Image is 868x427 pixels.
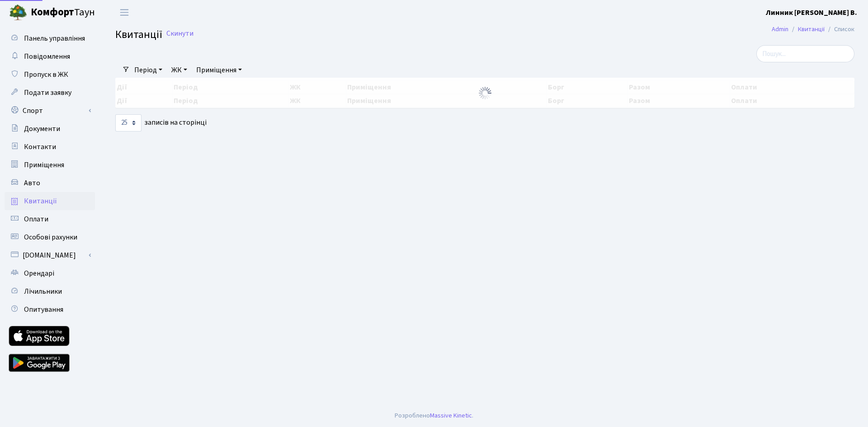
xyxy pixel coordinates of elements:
[5,246,95,264] a: [DOMAIN_NAME]
[115,114,142,131] select: записів на сторінці
[5,264,95,282] a: Орендарі
[131,62,166,78] a: Період
[478,86,492,100] img: Обробка...
[5,84,95,102] a: Подати заявку
[24,33,85,43] span: Панель управління
[24,286,62,296] span: Лічильники
[5,138,95,156] a: Контакти
[24,88,71,98] span: Подати заявку
[825,24,854,34] li: Список
[5,210,95,228] a: Оплати
[24,124,60,134] span: Документи
[756,45,854,62] input: Пошук...
[168,62,191,78] a: ЖК
[24,305,63,314] span: Опитування
[5,282,95,300] a: Лічильники
[5,156,95,174] a: Приміщення
[115,114,207,131] label: записів на сторінці
[24,214,48,224] span: Оплати
[5,120,95,138] a: Документи
[5,102,95,120] a: Спорт
[193,62,245,78] a: Приміщення
[5,300,95,319] a: Опитування
[5,66,95,84] a: Пропуск в ЖК
[24,70,68,80] span: Пропуск в ЖК
[24,52,70,61] span: Повідомлення
[772,24,788,34] a: Admin
[113,5,136,20] button: Переключити навігацію
[798,24,825,34] a: Квитанції
[5,29,95,47] a: Панель управління
[24,232,77,242] span: Особові рахунки
[758,20,868,39] nav: breadcrumb
[5,47,95,66] a: Повідомлення
[5,192,95,210] a: Квитанції
[5,228,95,246] a: Особові рахунки
[766,8,857,18] b: Линник [PERSON_NAME] В.
[166,29,193,38] a: Скинути
[9,4,27,22] img: logo.png
[24,268,54,278] span: Орендарі
[24,142,56,152] span: Контакти
[430,411,472,420] a: Massive Kinetic
[31,5,74,19] b: Комфорт
[395,411,473,421] div: Розроблено .
[24,196,57,206] span: Квитанції
[766,7,857,18] a: Линник [PERSON_NAME] В.
[115,27,162,42] span: Квитанції
[5,174,95,192] a: Авто
[31,5,95,20] span: Таун
[24,160,64,170] span: Приміщення
[24,178,40,188] span: Авто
